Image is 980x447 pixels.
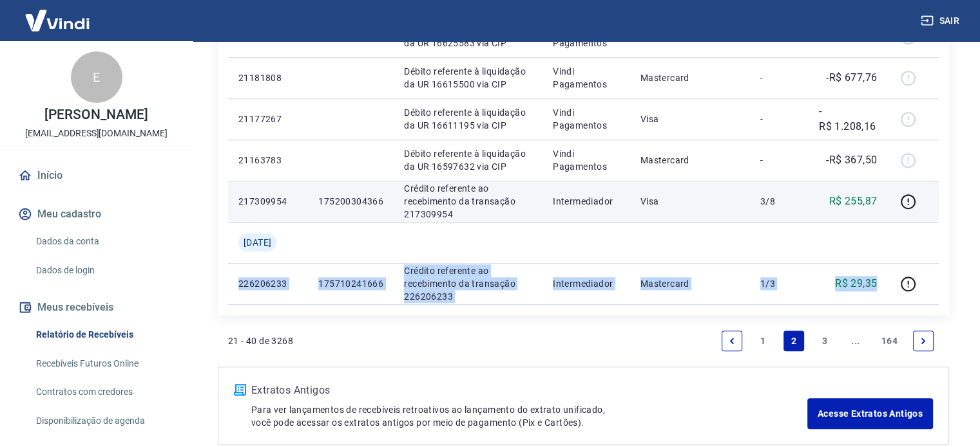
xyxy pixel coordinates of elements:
p: Débito referente à liquidação da UR 16615500 via CIP [404,65,532,91]
p: R$ 29,35 [835,276,877,291]
p: R$ 255,87 [829,194,878,209]
p: Intermediador [553,277,620,290]
p: Débito referente à liquidação da UR 16597632 via CIP [404,147,532,173]
p: Mastercard [640,277,740,290]
ul: Pagination [716,325,939,356]
a: Previous page [722,331,742,351]
div: E [71,51,122,103]
p: Vindi Pagamentos [553,147,620,173]
p: -R$ 677,76 [826,70,877,86]
p: Crédito referente ao recebimento da transação 217309954 [404,182,532,221]
a: Acesse Extratos Antigos [807,398,933,429]
p: 3/8 [760,195,798,208]
button: Meus recebíveis [15,293,177,322]
p: Vindi Pagamentos [553,65,620,91]
p: 226206233 [238,277,298,290]
p: 175200304366 [318,195,383,208]
a: Page 164 [876,331,903,351]
img: Vindi [15,1,99,40]
p: Intermediador [553,195,620,208]
p: Mastercard [640,154,740,167]
a: Recebíveis Futuros Online [31,351,177,377]
img: ícone [234,384,246,396]
p: [PERSON_NAME] [44,108,148,122]
p: 1/3 [760,277,798,290]
a: Contratos com credores [31,379,177,405]
span: [DATE] [244,236,271,249]
a: Page 2 is your current page [783,331,804,351]
a: Next page [913,331,934,351]
p: - [760,154,798,167]
p: Visa [640,195,740,208]
a: Dados da conta [31,228,177,255]
p: -R$ 1.208,16 [819,104,877,134]
p: - [760,71,798,84]
button: Sair [918,9,965,33]
a: Início [15,161,177,190]
p: Vindi Pagamentos [553,106,620,132]
p: 175710241666 [318,277,383,290]
p: Extratos Antigos [251,383,807,398]
p: -R$ 367,50 [826,152,877,168]
a: Page 3 [814,331,835,351]
a: Jump forward [845,331,866,351]
p: [EMAIL_ADDRESS][DOMAIN_NAME] [25,127,168,140]
p: 21163783 [238,154,298,167]
p: Visa [640,113,740,125]
button: Meu cadastro [15,200,177,228]
p: Mastercard [640,71,740,84]
p: 21 - 40 de 3268 [228,334,293,347]
a: Disponibilização de agenda [31,408,177,434]
a: Page 1 [753,331,773,351]
p: - [760,113,798,125]
p: Débito referente à liquidação da UR 16611195 via CIP [404,106,532,132]
a: Relatório de Recebíveis [31,322,177,348]
p: 21177267 [238,113,298,125]
p: Para ver lançamentos de recebíveis retroativos ao lançamento do extrato unificado, você pode aces... [251,403,807,429]
p: 217309954 [238,195,298,208]
p: Crédito referente ao recebimento da transação 226206233 [404,264,532,303]
a: Dados de login [31,257,177,284]
p: 21181808 [238,71,298,84]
